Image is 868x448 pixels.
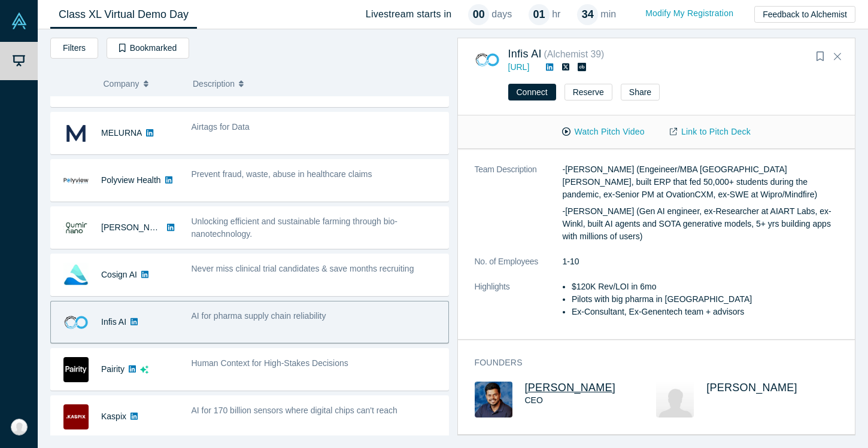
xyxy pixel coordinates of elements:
[600,7,616,22] p: min
[50,38,98,59] button: Filters
[563,255,839,268] dd: 1-10
[104,71,181,96] button: Company
[525,395,543,405] span: CEO
[63,168,89,193] img: Polyview Health's Logo
[828,47,846,66] button: Close
[101,317,126,327] a: Infis AI
[572,306,838,318] li: Ex-Consultant, Ex-Genentech team + advisors
[550,121,657,142] button: Watch Pitch Video
[633,3,746,24] a: Modify My Registration
[107,38,189,59] button: Bookmarked
[812,48,828,65] button: Bookmark
[101,270,137,279] a: Cosign AI
[11,13,28,29] img: Alchemist Vault Logo
[572,293,838,306] li: Pilots with big pharma in [GEOGRAPHIC_DATA]
[657,121,763,142] a: Link to Pitch Deck
[193,71,441,96] button: Description
[525,382,616,394] a: [PERSON_NAME]
[104,71,139,96] span: Company
[101,175,161,185] a: Polyview Health
[193,71,235,96] span: Description
[63,215,89,240] img: Qumir Nano's Logo
[621,84,660,100] button: Share
[63,310,89,335] img: Infis AI's Logo
[491,7,512,22] p: days
[563,205,839,243] p: -[PERSON_NAME] (Gen AI engineer, ex-Researcher at AIART Labs, ex-Winkl, built AI agents and SOTA ...
[564,84,612,100] button: Reserve
[192,311,326,321] span: AI for pharma supply chain reliability
[366,8,452,20] h4: Livestream starts in
[101,223,170,232] a: [PERSON_NAME]
[140,365,148,374] svg: dsa ai sparkles
[552,7,560,22] p: hr
[11,419,28,435] img: Niha Gottiparthy's Account
[101,364,125,374] a: Pairity
[508,48,542,60] a: Infis AI
[475,163,563,255] dt: Team Description
[508,84,556,100] button: Connect
[101,412,126,421] a: Kaspix
[192,406,397,415] span: AI for 170 billion sensors where digital chips can't reach
[577,4,598,25] div: 34
[475,356,822,369] h3: Founders
[706,382,797,394] span: [PERSON_NAME]
[101,128,142,138] a: MELURNA
[475,281,563,331] dt: Highlights
[529,4,550,25] div: 01
[63,121,89,146] img: MELURNA's Logo
[572,281,838,293] li: $120K Rev/LOI in 6mo
[754,6,855,23] button: Feedback to Alchemist
[63,357,89,382] img: Pairity's Logo
[563,163,839,201] p: -[PERSON_NAME] (Engeineer/MBA [GEOGRAPHIC_DATA][PERSON_NAME], built ERP that fed 50,000+ students...
[192,264,414,273] span: Never miss clinical trial candidates & save months recruiting
[192,217,398,239] span: Unlocking efficient and sustainable farming through bio-nanotechnology.
[544,49,605,59] small: ( Alchemist 39 )
[508,62,530,72] a: [URL]
[475,255,563,281] dt: No. of Employees
[63,404,89,429] img: Kaspix's Logo
[50,1,197,29] a: Class XL Virtual Demo Day
[192,122,250,132] span: Airtags for Data
[468,4,489,25] div: 00
[192,358,348,368] span: Human Context for High-Stakes Decisions
[192,169,372,179] span: Prevent fraud, waste, abuse in healthcare claims
[656,382,694,417] img: Sudipta Swarnaker's Profile Image
[475,47,500,72] img: Infis AI's Logo
[475,382,512,417] img: Prayas Tiwari's Profile Image
[63,263,89,288] img: Cosign AI's Logo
